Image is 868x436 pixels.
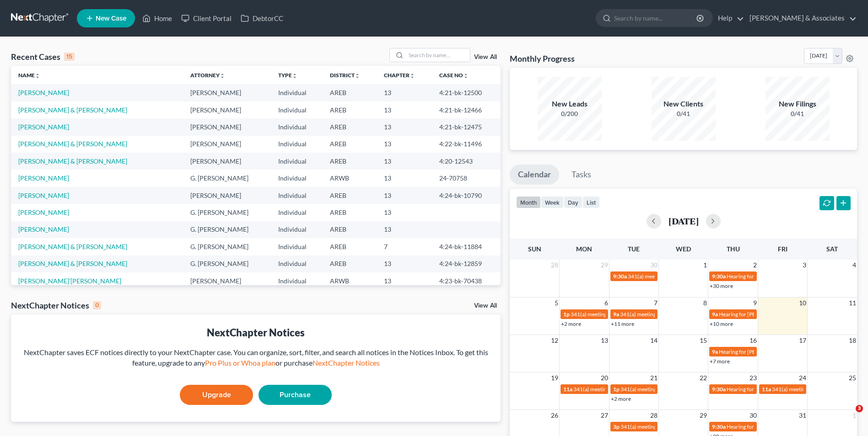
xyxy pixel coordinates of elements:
td: G. [PERSON_NAME] [183,238,271,255]
td: 4:24-bk-12859 [432,255,501,272]
td: 13 [377,272,432,289]
span: Sun [528,245,541,253]
td: AREB [323,118,377,135]
span: Wed [676,245,691,253]
span: 15 [699,335,708,346]
span: 341(a) meeting for [PERSON_NAME] and [PERSON_NAME] [620,311,762,318]
span: 1p [563,311,570,318]
td: Individual [271,136,323,153]
span: 29 [699,410,708,421]
span: 25 [848,372,857,383]
td: [PERSON_NAME] [183,272,271,289]
span: 1 [702,260,708,271]
span: 30 [749,410,758,421]
input: Search by name... [406,48,470,62]
div: 0/41 [766,109,830,118]
span: 6 [604,298,609,308]
td: AREB [323,255,377,272]
a: Pro Plus or Whoa plan [205,358,275,367]
span: 28 [649,410,658,421]
div: Recent Cases [11,51,75,62]
button: week [541,196,564,208]
span: 341(a) meeting for Deadrun [PERSON_NAME] [628,273,739,280]
a: [PERSON_NAME]'[PERSON_NAME] [18,277,121,285]
td: Individual [271,170,323,186]
span: 9:30a [712,386,726,393]
span: 9:30a [712,423,726,430]
td: Individual [271,272,323,289]
span: 31 [798,410,807,421]
div: NextChapter Notices [11,300,101,311]
a: +10 more [710,320,733,327]
a: View All [474,54,497,60]
span: 11 [848,298,857,308]
span: 8 [702,298,708,308]
a: +30 more [710,282,733,289]
div: New Filings [766,99,830,109]
span: 341(a) meeting for [PERSON_NAME] [571,311,659,318]
span: New Case [96,15,126,22]
span: Hearing for [PERSON_NAME] and [PERSON_NAME] [719,348,844,355]
a: Districtunfold_more [330,72,360,79]
span: 3p [613,423,620,430]
span: 7 [653,298,658,308]
div: New Clients [652,99,716,109]
td: 13 [377,136,432,153]
span: 3 [856,405,863,412]
td: ARWB [323,170,377,186]
a: [PERSON_NAME] [18,174,69,182]
span: 9a [613,311,619,318]
td: AREB [323,153,377,170]
span: 341(a) meeting for [PERSON_NAME] [620,423,709,430]
a: Nameunfold_more [18,72,40,79]
a: +11 more [611,320,634,327]
a: Upgrade [180,385,253,405]
span: Tue [628,245,640,253]
span: 341(a) meeting for [PERSON_NAME] [772,386,860,393]
span: 24 [798,372,807,383]
td: 13 [377,153,432,170]
td: [PERSON_NAME] [183,118,271,135]
span: 14 [649,335,658,346]
span: 10 [798,298,807,308]
i: unfold_more [220,73,225,79]
a: Tasks [563,165,599,185]
td: 4:23-bk-70438 [432,272,501,289]
a: NextChapter Notices [313,358,380,367]
i: unfold_more [355,73,360,79]
span: 11a [762,386,771,393]
a: [PERSON_NAME] & [PERSON_NAME] [18,106,127,114]
div: 15 [64,53,75,61]
button: list [582,196,600,208]
span: Hearing for [PERSON_NAME] [727,386,798,393]
button: month [516,196,541,208]
div: 0/200 [538,109,602,118]
span: 23 [749,372,758,383]
i: unfold_more [292,73,297,79]
td: 13 [377,118,432,135]
div: NextChapter saves ECF notices directly to your NextChapter case. You can organize, sort, filter, ... [18,347,493,368]
span: 20 [600,372,609,383]
span: 9 [752,298,758,308]
div: New Leads [538,99,602,109]
a: Calendar [510,165,559,185]
td: [PERSON_NAME] [183,153,271,170]
span: 30 [649,260,658,271]
a: +7 more [710,358,730,365]
h2: [DATE] [669,216,699,226]
div: NextChapter Notices [18,325,493,340]
div: 0/41 [652,109,716,118]
a: Client Portal [177,10,236,27]
a: Attorneyunfold_more [190,72,225,79]
span: Sat [826,245,838,253]
td: G. [PERSON_NAME] [183,170,271,186]
td: [PERSON_NAME] [183,101,271,118]
span: 29 [600,260,609,271]
span: 28 [550,260,559,271]
td: AREB [323,187,377,204]
h3: Monthly Progress [510,53,575,64]
span: 9a [712,348,718,355]
td: [PERSON_NAME] [183,187,271,204]
a: [PERSON_NAME] & [PERSON_NAME] [18,140,127,148]
a: [PERSON_NAME] & [PERSON_NAME] [18,260,127,267]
